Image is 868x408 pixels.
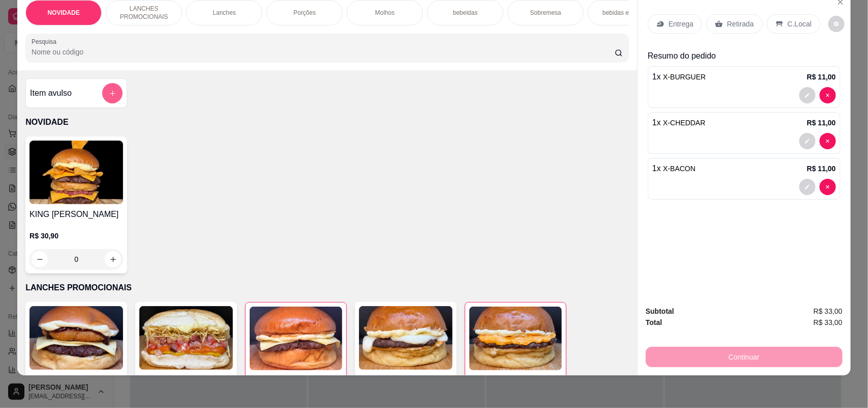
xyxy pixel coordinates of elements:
p: R$ 30,90 [29,231,123,241]
span: X-CHEDDAR [663,119,705,127]
p: R$ 11,00 [807,164,836,174]
p: LANCHES PROMOCIONAIS [25,282,629,294]
button: decrease-product-quantity [32,251,48,267]
h4: Item avulso [30,87,72,99]
h4: X-BURGUER [250,374,342,387]
strong: Total [646,318,662,327]
button: decrease-product-quantity [799,87,816,103]
p: bebidas em geral [603,9,649,17]
button: decrease-product-quantity [828,16,845,32]
h4: Hot Dog Raiz [139,374,233,386]
span: X-BACON [663,165,696,173]
button: decrease-product-quantity [799,179,816,195]
h4: X-CHEDDAR [469,374,562,387]
h4: X-ONION [29,374,123,386]
label: Pesquisa [32,37,60,46]
button: decrease-product-quantity [820,133,836,149]
img: product-image [29,306,123,370]
span: R$ 33,00 [814,317,843,328]
p: Porções [293,9,316,17]
p: R$ 11,00 [807,72,836,82]
p: Sobremesa [530,9,561,17]
p: Retirada [727,19,754,29]
img: product-image [359,306,453,370]
strong: Subtotal [646,307,674,315]
button: decrease-product-quantity [799,133,816,149]
button: add-separate-item [102,83,123,103]
p: C.Local [788,19,812,29]
p: R$ 11,00 [807,118,836,128]
button: increase-product-quantity [105,251,121,267]
p: Entrega [669,19,694,29]
p: LANCHES PROMOCIONAIS [114,5,173,21]
p: NOVIDADE [25,116,629,128]
p: Resumo do pedido [648,50,841,62]
p: bebeidas [453,9,478,17]
img: product-image [29,141,123,204]
img: product-image [139,306,233,370]
img: product-image [250,307,342,370]
p: Lanches [213,9,235,17]
p: 1 x [652,117,706,129]
span: X-BURGUER [663,73,706,81]
p: Molhos [375,9,395,17]
p: NOVIDADE [47,9,79,17]
button: decrease-product-quantity [820,179,836,195]
img: product-image [469,307,562,370]
p: 1 x [652,162,696,175]
h4: KING [PERSON_NAME] [29,208,123,221]
span: R$ 33,00 [814,306,843,317]
input: Pesquisa [32,47,615,57]
button: decrease-product-quantity [820,87,836,103]
p: 1 x [652,71,706,83]
h4: X-CATUPIRY [359,374,453,386]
